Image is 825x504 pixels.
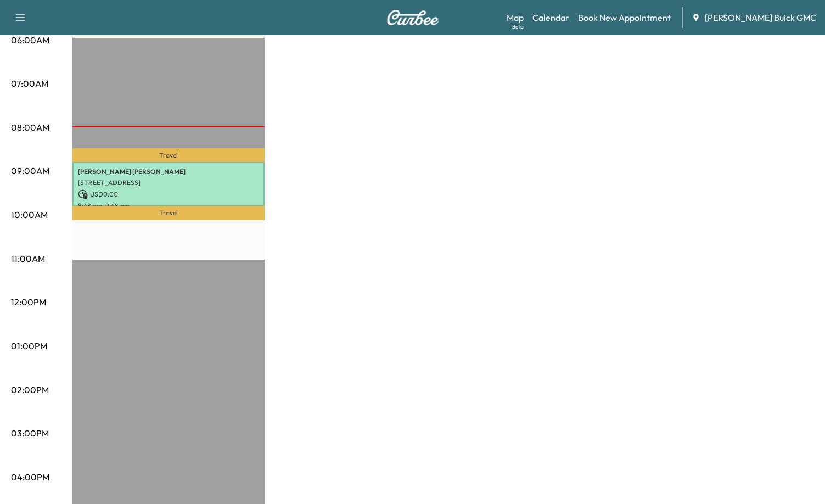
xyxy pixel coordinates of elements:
p: 03:00PM [11,427,49,440]
p: Travel [72,206,265,220]
p: USD 0.00 [78,189,259,199]
img: Curbee Logo [386,10,439,25]
p: 06:00AM [11,33,49,47]
p: Travel [72,148,265,161]
p: 10:00AM [11,208,48,221]
p: 09:00AM [11,164,49,177]
div: Beta [512,23,524,31]
p: [PERSON_NAME] [PERSON_NAME] [78,167,259,176]
p: 04:00PM [11,471,49,484]
a: MapBeta [507,11,524,24]
p: [STREET_ADDRESS] [78,178,259,187]
p: 02:00PM [11,383,49,396]
a: Book New Appointment [578,11,671,24]
p: 01:00PM [11,339,47,352]
p: 08:00AM [11,121,49,134]
p: 11:00AM [11,252,45,265]
a: Calendar [532,11,569,24]
p: 12:00PM [11,295,46,309]
p: 8:48 am - 9:48 am [78,201,259,210]
p: 07:00AM [11,77,48,90]
span: [PERSON_NAME] Buick GMC [705,11,816,24]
